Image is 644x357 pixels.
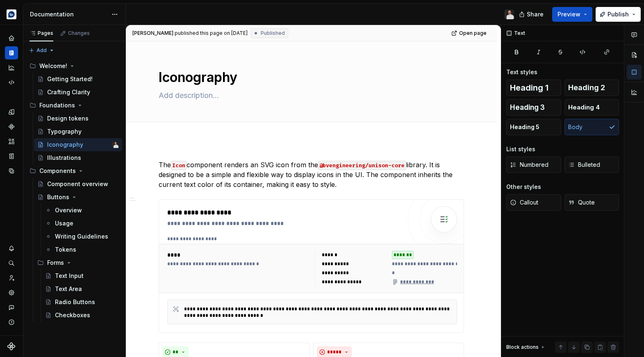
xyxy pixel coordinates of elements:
[5,242,18,255] button: Notifications
[5,257,18,270] div: Search ⌘K
[34,73,122,86] a: Getting Started!
[42,296,122,309] a: Radio Buttons
[5,32,18,45] a: Home
[47,114,89,123] div: Design tokens
[568,103,600,111] span: Heading 4
[506,80,561,96] button: Heading 1
[47,193,69,201] div: Buttons
[55,311,90,319] div: Checkboxes
[34,191,122,204] a: Buttons
[568,84,605,92] span: Heading 2
[459,30,487,36] span: Open page
[42,269,122,282] a: Text Input
[506,119,561,135] button: Heading 5
[261,30,285,36] span: Published
[568,161,600,169] span: Bulleted
[171,161,187,170] code: Icon
[42,309,122,322] a: Checkboxes
[5,105,18,118] a: Design tokens
[527,10,544,18] span: Share
[34,177,122,191] a: Component overview
[132,30,173,36] span: [PERSON_NAME]
[47,154,81,162] div: Illustrations
[34,125,122,138] a: Typography
[47,88,90,96] div: Crafting Clarity
[55,219,73,227] div: Usage
[5,301,18,314] button: Contact support
[34,86,122,99] a: Crafting Clarity
[42,243,122,256] a: Tokens
[608,10,629,18] span: Publish
[564,194,619,211] button: Quote
[5,271,18,284] a: Invite team
[42,282,122,296] a: Text Area
[506,157,561,173] button: Numbered
[47,141,83,149] div: Iconography
[564,99,619,116] button: Heading 4
[506,145,535,153] div: List styles
[26,59,122,73] div: Welcome!
[26,99,122,112] div: Foundations
[5,150,18,163] a: Storybook stories
[42,204,122,217] a: Overview
[36,47,47,54] span: Add
[159,160,464,189] p: The component renders an SVG icon from the library. It is designed to be a simple and flexible wa...
[506,183,541,191] div: Other styles
[26,45,57,56] button: Add
[505,9,514,19] img: Ben Alexander
[34,112,122,125] a: Design tokens
[157,68,462,87] textarea: Iconography
[564,80,619,96] button: Heading 2
[55,246,76,254] div: Tokens
[34,138,122,151] a: IconographyBen Alexander
[47,75,93,83] div: Getting Started!
[30,30,53,36] div: Pages
[42,217,122,230] a: Usage
[5,46,18,59] a: Documentation
[5,61,18,74] a: Analytics
[318,161,406,170] code: @bvengineering/unison-core
[7,342,16,350] svg: Supernova Logo
[510,103,545,111] span: Heading 3
[47,180,108,188] div: Component overview
[5,76,18,89] div: Code automation
[55,206,82,214] div: Overview
[506,68,537,76] div: Text styles
[515,7,549,22] button: Share
[5,286,18,299] a: Settings
[596,7,641,22] button: Publish
[39,62,67,70] div: Welcome!
[39,167,76,175] div: Components
[34,151,122,164] a: Illustrations
[39,101,75,109] div: Foundations
[552,7,592,22] button: Preview
[506,99,561,116] button: Heading 3
[5,164,18,177] a: Data sources
[7,9,16,19] img: d177ba8e-e3fd-4a4c-acd4-2f63079db987.png
[55,272,84,280] div: Text Input
[47,259,64,267] div: Forms
[5,120,18,133] a: Components
[112,141,119,148] img: Ben Alexander
[26,164,122,177] div: Components
[30,10,107,18] div: Documentation
[68,30,90,36] div: Changes
[55,232,108,241] div: Writing Guidelines
[55,285,82,293] div: Text Area
[5,135,18,148] a: Assets
[175,30,248,36] div: published this page on [DATE]
[510,161,548,169] span: Numbered
[506,194,561,211] button: Callout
